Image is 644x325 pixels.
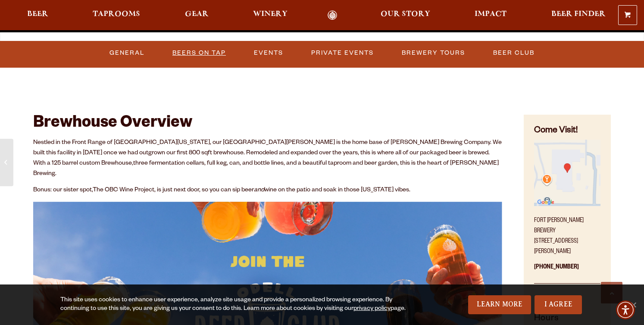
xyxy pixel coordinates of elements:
p: Fort [PERSON_NAME] Brewery [STREET_ADDRESS][PERSON_NAME] [534,211,600,257]
a: Gear [179,10,214,20]
span: Our Story [381,11,430,18]
a: Find on Google Maps (opens in a new window) [534,202,600,209]
a: Winery [247,10,293,20]
a: Our Story [375,10,436,20]
a: Beer Club [490,43,538,63]
a: General [106,43,148,63]
a: Learn More [468,295,531,314]
a: Taprooms [87,10,146,20]
div: This site uses cookies to enhance user experience, analyze site usage and provide a personalized ... [60,296,421,313]
a: Odell Home [316,10,349,20]
a: The OBC Wine Project [93,187,154,194]
p: Bonus: our sister spot, , is just next door, so you can sip beer wine on the patio and soak in th... [33,185,502,196]
h2: Brewhouse Overview [33,115,502,134]
img: Small thumbnail of location on map [534,140,600,206]
span: Impact [475,11,506,18]
p: [PHONE_NUMBER] [534,257,600,284]
span: Gear [185,11,209,18]
span: Winery [253,11,288,18]
em: and [254,187,264,194]
span: three fermentation cellars, full keg, can, and bottle lines, and a beautiful taproom and beer gar... [33,160,499,178]
a: Brewery Tours [398,43,469,63]
a: Events [250,43,287,63]
a: Private Events [308,43,377,63]
a: privacy policy [353,306,391,312]
h4: Come Visit! [534,125,600,137]
a: Impact [469,10,512,20]
span: Beer Finder [551,11,606,18]
a: Beer [22,10,54,20]
span: Beer [27,11,48,18]
span: Taprooms [93,11,140,18]
a: Beer Finder [546,10,611,20]
a: Beers on Tap [169,43,229,63]
div: Accessibility Menu [616,300,635,319]
a: Scroll to top [601,282,622,303]
p: Nestled in the Front Range of [GEOGRAPHIC_DATA][US_STATE], our [GEOGRAPHIC_DATA][PERSON_NAME] is ... [33,138,502,179]
a: I Agree [535,295,582,314]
